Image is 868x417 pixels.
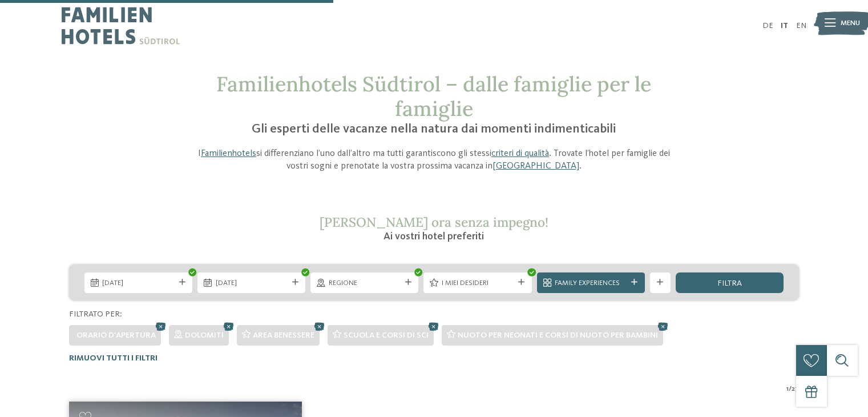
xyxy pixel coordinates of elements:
a: Familienhotels [201,149,256,158]
a: [GEOGRAPHIC_DATA] [492,162,579,171]
span: Nuoto per neonati e corsi di nuoto per bambini [458,331,658,339]
span: Filtrato per: [69,310,122,318]
span: Regione [329,278,401,288]
span: Dolomiti [185,331,224,339]
span: Menu [841,18,860,29]
span: Rimuovi tutti i filtri [69,354,158,362]
span: 27 [792,384,799,394]
span: I miei desideri [442,278,514,288]
span: 1 [786,384,789,394]
span: Scuola e corsi di sci [344,331,429,339]
a: EN [796,22,806,30]
a: IT [781,22,788,30]
span: Area benessere [253,331,314,339]
span: Family Experiences [555,278,627,288]
span: Familienhotels Südtirol – dalle famiglie per le famiglie [216,71,651,122]
a: criteri di qualità [491,149,549,158]
span: filtra [717,279,742,287]
p: I si differenziano l’uno dall’altro ma tutti garantiscono gli stessi . Trovate l’hotel per famigl... [190,147,679,173]
span: [PERSON_NAME] ora senza impegno! [320,214,548,230]
span: Orario d'apertura [76,331,156,339]
span: [DATE] [102,278,174,288]
span: / [789,384,792,394]
span: Ai vostri hotel preferiti [383,231,484,242]
span: [DATE] [216,278,288,288]
span: Gli esperti delle vacanze nella natura dai momenti indimenticabili [252,123,616,135]
a: DE [762,22,773,30]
